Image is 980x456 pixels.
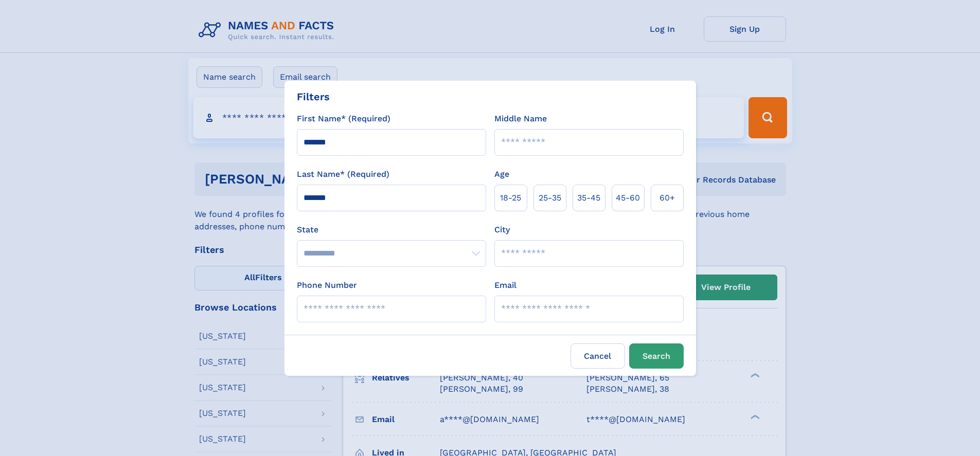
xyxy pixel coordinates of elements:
label: Middle Name [494,113,547,125]
label: Phone Number [297,279,357,291]
span: 45‑60 [616,192,640,204]
span: 25‑35 [539,192,561,204]
label: Last Name* (Required) [297,168,389,180]
label: Cancel [571,343,625,369]
span: 35‑45 [577,192,600,204]
div: Filters [297,89,330,104]
label: Age [494,168,509,180]
label: Email [494,279,516,291]
label: State [297,224,486,236]
label: City [494,224,510,236]
button: Search [629,343,684,369]
span: 60+ [660,192,675,204]
label: First Name* (Required) [297,113,390,125]
span: 18‑25 [500,192,521,204]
